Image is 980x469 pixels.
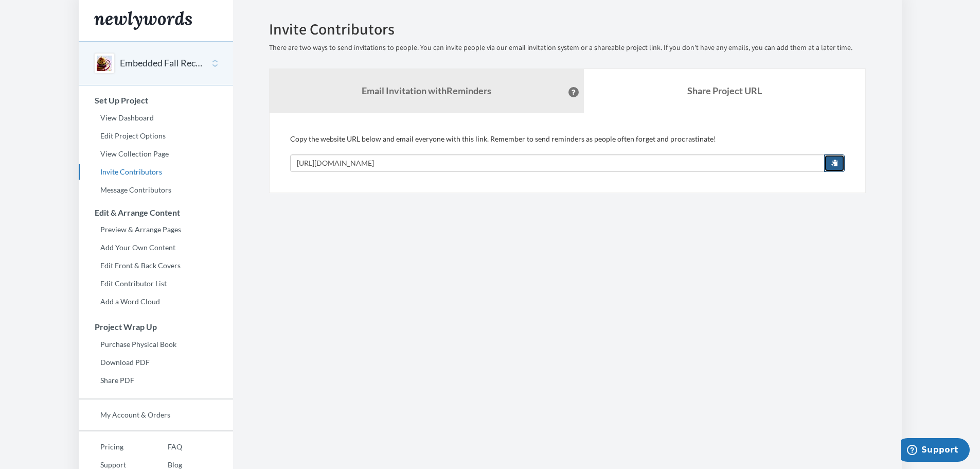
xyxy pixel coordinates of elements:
p: There are two ways to send invitations to people. You can invite people via our email invitation ... [269,43,866,53]
a: Share PDF [79,373,233,388]
b: Share Project URL [687,85,762,96]
div: Copy the website URL below and email everyone with this link. Remember to send reminders as peopl... [290,134,845,172]
button: Embedded Fall Recipe [120,57,203,70]
a: FAQ [146,439,182,455]
a: Add Your Own Content [79,240,233,255]
h2: Invite Contributors [269,21,866,38]
iframe: Opens a widget where you can chat to one of our agents [901,438,970,464]
a: View Dashboard [79,110,233,126]
a: Edit Contributor List [79,276,233,291]
a: Invite Contributors [79,164,233,180]
a: Preview & Arrange Pages [79,222,233,237]
h3: Set Up Project [79,96,233,105]
a: Edit Front & Back Covers [79,258,233,273]
a: Pricing [79,439,146,455]
a: View Collection Page [79,146,233,162]
strong: Email Invitation with Reminders [362,85,491,96]
h3: Project Wrap Up [79,322,233,332]
a: Download PDF [79,355,233,370]
img: Newlywords logo [94,11,192,30]
h3: Edit & Arrange Content [79,208,233,217]
a: My Account & Orders [79,407,233,423]
a: Edit Project Options [79,128,233,144]
a: Purchase Physical Book [79,337,233,352]
a: Message Contributors [79,182,233,198]
a: Add a Word Cloud [79,294,233,309]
